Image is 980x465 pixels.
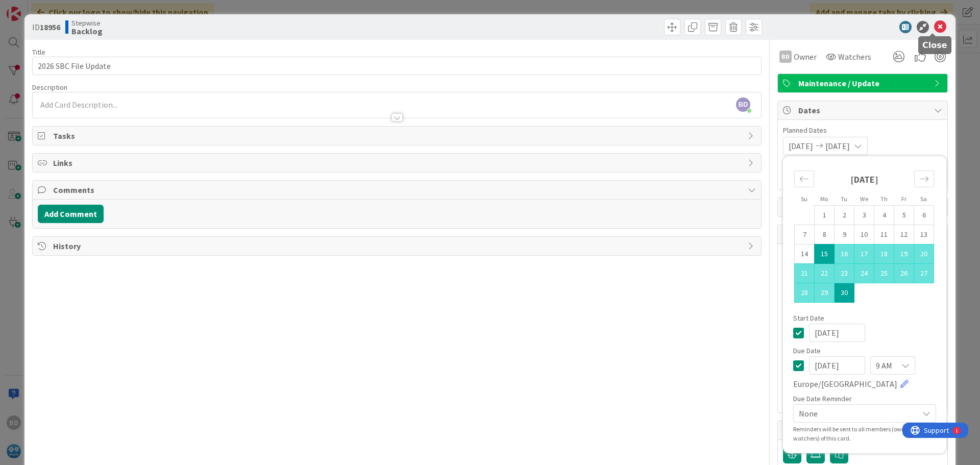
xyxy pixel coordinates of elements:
[21,2,46,14] span: Support
[53,240,743,252] span: History
[32,57,762,75] input: type card name here...
[874,264,894,283] td: Selected. Thursday, 09/25/2025 12:00 PM
[809,356,865,375] input: MM/DD/YYYY
[854,206,874,225] td: Choose Wednesday, 09/03/2025 12:00 PM as your check-in date. It’s available.
[32,47,45,57] label: Title
[815,283,835,303] td: Selected. Monday, 09/29/2025 12:00 PM
[794,170,814,187] div: Move backward to switch to the previous month.
[841,195,847,203] small: Tu
[794,51,817,63] span: Owner
[795,264,815,283] td: Selected. Sunday, 09/21/2025 12:00 PM
[894,225,914,244] td: Choose Friday, 09/12/2025 12:00 PM as your check-in date. It’s available.
[815,264,835,283] td: Selected. Monday, 09/22/2025 12:00 PM
[815,244,835,264] td: Selected as start date. Monday, 09/15/2025 12:00 PM
[914,170,934,187] div: Move forward to switch to the next month.
[40,22,60,32] b: 18956
[820,195,828,203] small: Mo
[922,40,947,50] h5: Close
[876,358,892,373] span: 9 AM
[854,264,874,283] td: Selected. Wednesday, 09/24/2025 12:00 PM
[880,195,888,203] small: Th
[835,283,854,303] td: Selected as end date. Tuesday, 09/30/2025 12:00 PM
[53,157,743,169] span: Links
[914,225,934,244] td: Choose Saturday, 09/13/2025 12:00 PM as your check-in date. It’s available.
[53,184,743,196] span: Comments
[825,140,850,152] span: [DATE]
[795,225,815,244] td: Choose Sunday, 09/07/2025 12:00 PM as your check-in date. It’s available.
[736,97,750,112] span: BD
[799,406,913,421] span: None
[835,244,854,264] td: Selected. Tuesday, 09/16/2025 12:00 PM
[793,425,936,443] div: Reminders will be sent to all members (owner and watchers) of this card.
[793,314,824,322] span: Start Date
[793,347,821,354] span: Due Date
[874,225,894,244] td: Choose Thursday, 09/11/2025 12:00 PM as your check-in date. It’s available.
[920,195,927,203] small: Sa
[71,19,103,27] span: Stepwise
[914,244,934,264] td: Selected. Saturday, 09/20/2025 12:00 PM
[779,51,792,63] div: BD
[789,140,813,152] span: [DATE]
[914,206,934,225] td: Choose Saturday, 09/06/2025 12:00 PM as your check-in date. It’s available.
[798,77,929,89] span: Maintenance / Update
[815,206,835,225] td: Choose Monday, 09/01/2025 12:00 PM as your check-in date. It’s available.
[860,195,868,203] small: We
[71,27,103,35] b: Backlog
[914,264,934,283] td: Selected. Saturday, 09/27/2025 12:00 PM
[809,324,865,342] input: MM/DD/YYYY
[815,225,835,244] td: Choose Monday, 09/08/2025 12:00 PM as your check-in date. It’s available.
[835,264,854,283] td: Selected. Tuesday, 09/23/2025 12:00 PM
[894,264,914,283] td: Selected. Friday, 09/26/2025 12:00 PM
[53,4,56,12] div: 1
[835,206,854,225] td: Choose Tuesday, 09/02/2025 12:00 PM as your check-in date. It’s available.
[854,244,874,264] td: Selected. Wednesday, 09/17/2025 12:00 PM
[850,174,878,185] strong: [DATE]
[874,244,894,264] td: Selected. Thursday, 09/18/2025 12:00 PM
[801,195,807,203] small: Su
[795,244,815,264] td: Choose Sunday, 09/14/2025 12:00 PM as your check-in date. It’s available.
[835,225,854,244] td: Choose Tuesday, 09/09/2025 12:00 PM as your check-in date. It’s available.
[783,125,942,136] span: Planned Dates
[901,195,906,203] small: Fr
[874,206,894,225] td: Choose Thursday, 09/04/2025 12:00 PM as your check-in date. It’s available.
[32,21,60,33] span: ID
[795,283,815,303] td: Selected. Sunday, 09/28/2025 12:00 PM
[38,205,104,223] button: Add Comment
[838,51,871,63] span: Watchers
[894,244,914,264] td: Selected. Friday, 09/19/2025 12:00 PM
[854,225,874,244] td: Choose Wednesday, 09/10/2025 12:00 PM as your check-in date. It’s available.
[783,161,945,314] div: Calendar
[798,104,929,116] span: Dates
[793,395,852,402] span: Due Date Reminder
[894,206,914,225] td: Choose Friday, 09/05/2025 12:00 PM as your check-in date. It’s available.
[793,378,897,390] span: Europe/[GEOGRAPHIC_DATA]
[32,83,67,92] span: Description
[53,130,743,142] span: Tasks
